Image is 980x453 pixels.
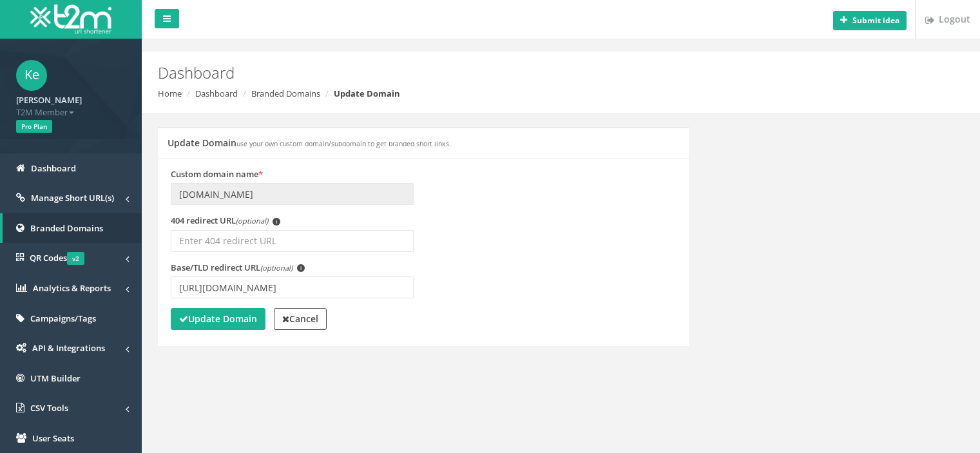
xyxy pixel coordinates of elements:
[31,162,76,174] span: Dashboard
[30,372,81,384] span: UTM Builder
[171,276,414,298] input: Enter TLD redirect URL
[67,252,84,265] span: v2
[32,342,105,354] span: API & Integrations
[158,64,827,81] h2: Dashboard
[171,183,414,205] input: Enter domain name
[273,218,280,226] span: i
[16,120,52,133] span: Pro Plan
[274,308,327,330] a: Cancel
[171,168,263,180] label: Custom domain name
[236,216,268,226] em: (optional)
[297,264,305,272] span: i
[334,88,400,99] strong: Update Domain
[852,15,899,26] b: Submit idea
[16,60,47,91] span: Ke
[171,230,414,252] input: Enter 404 redirect URL
[171,262,305,274] label: Base/TLD redirect URL
[16,106,126,119] span: T2M Member
[195,88,238,99] a: Dashboard
[171,215,280,227] label: 404 redirect URL
[171,308,265,330] button: Update Domain
[260,263,293,273] em: (optional)
[33,282,111,294] span: Analytics & Reports
[236,139,451,148] small: use your own custom domain/subdomain to get branded short links.
[251,88,320,99] a: Branded Domains
[179,313,257,325] strong: Update Domain
[30,252,84,264] span: QR Codes
[158,88,182,99] a: Home
[16,91,126,118] a: [PERSON_NAME] T2M Member
[833,11,907,30] button: Submit idea
[30,402,68,414] span: CSV Tools
[30,222,103,234] span: Branded Domains
[30,313,96,324] span: Campaigns/Tags
[30,5,111,34] img: T2M
[168,138,451,148] h5: Update Domain
[16,94,82,106] strong: [PERSON_NAME]
[32,432,74,444] span: User Seats
[31,192,114,204] span: Manage Short URL(s)
[282,313,318,325] strong: Cancel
